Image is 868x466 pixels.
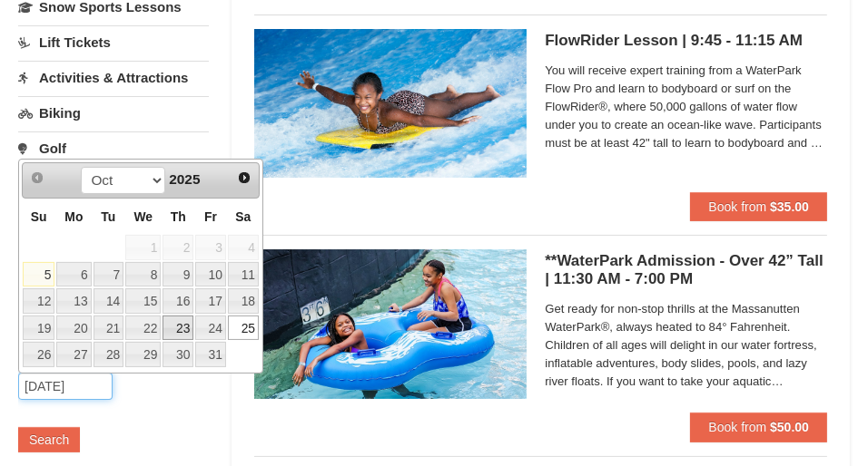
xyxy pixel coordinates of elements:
a: Next [232,165,257,190]
a: 20 [56,316,91,341]
img: 6619917-216-363963c7.jpg [254,29,527,178]
span: Monday [64,209,83,224]
h5: FlowRider Lesson | 9:45 - 11:15 AM [545,32,827,50]
span: Book from [708,420,766,434]
span: Get ready for non-stop thrills at the Massanutten WaterPark®, always heated to 84° Fahrenheit. Ch... [545,300,827,391]
a: 14 [94,288,124,314]
a: 11 [228,262,259,287]
a: 31 [195,342,226,367]
span: Book from [708,199,766,214]
button: Search [18,427,80,452]
span: 2 [163,235,193,260]
span: Prev [30,170,44,185]
a: Prev [25,165,50,190]
a: 24 [195,316,226,341]
a: 6 [56,262,91,287]
span: Wednesday [133,209,153,224]
span: 1 [125,235,161,260]
a: Biking [18,96,209,130]
a: 17 [195,288,226,314]
a: 21 [94,316,124,341]
a: 15 [125,288,161,314]
span: 4 [228,235,259,260]
img: 6619917-720-80b70c28.jpg [254,249,527,398]
a: 16 [163,288,193,314]
a: 19 [23,316,54,341]
span: Saturday [235,209,251,224]
span: You will receive expert training from a WaterPark Flow Pro and learn to bodyboard or surf on the ... [545,62,827,152]
span: Friday [204,209,217,224]
strong: $35.00 [770,199,809,214]
a: 29 [125,342,161,367]
a: 8 [125,262,161,287]
a: 12 [23,288,54,314]
span: 3 [195,235,226,260]
a: Golf [18,131,209,165]
a: 23 [163,316,193,341]
a: 28 [94,342,124,367]
button: Book from $50.00 [690,413,827,442]
a: 13 [56,288,91,314]
span: Sunday [31,209,47,224]
span: 2025 [169,171,200,187]
a: 10 [195,262,226,287]
a: 5 [23,262,54,287]
a: Lift Tickets [18,25,209,59]
a: 25 [228,316,259,341]
a: 27 [56,342,91,367]
span: Next [237,170,252,185]
a: 7 [94,262,124,287]
button: Book from $35.00 [690,192,827,221]
a: 22 [125,316,161,341]
span: Thursday [171,209,186,224]
h5: **WaterPark Admission - Over 42” Tall | 11:30 AM - 7:00 PM [545,252,827,288]
span: Tuesday [101,209,115,224]
a: 26 [23,342,54,367]
a: 9 [163,262,193,287]
a: 18 [228,288,259,314]
a: Activities & Attractions [18,61,209,94]
a: 30 [163,342,193,367]
strong: $50.00 [770,420,809,434]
